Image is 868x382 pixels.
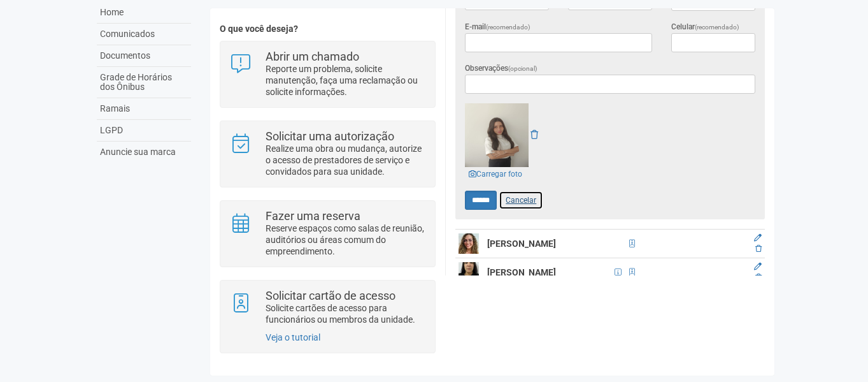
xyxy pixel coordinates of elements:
a: Abrir um chamado Reporte um problema, solicite manutenção, faça uma reclamação ou solicite inform... [230,51,425,98]
strong: Abrir um chamado [266,50,359,63]
h4: O que você deseja? [220,24,436,34]
a: Fazer uma reserva Reserve espaços como salas de reunião, auditórios ou áreas comum do empreendime... [230,210,425,257]
a: Solicitar cartão de acesso Solicite cartões de acesso para funcionários ou membros da unidade. [230,290,425,325]
span: (recomendado) [695,24,739,31]
p: Solicite cartões de acesso para funcionários ou membros da unidade. [266,302,425,325]
strong: Solicitar uma autorização [266,129,394,143]
a: Editar membro [754,262,762,271]
a: Cancelar [499,191,543,210]
strong: Fazer uma reserva [266,209,360,223]
a: Ramais [97,98,191,120]
a: Home [97,2,191,24]
a: Grade de Horários dos Ônibus [97,67,191,98]
p: Reporte um problema, solicite manutenção, faça uma reclamação ou solicite informações. [266,63,425,98]
span: (opcional) [508,65,537,72]
a: Comunicados [97,24,191,45]
label: E-mail [465,21,530,33]
img: user.png [459,262,479,283]
span: (recomendado) [486,24,530,31]
label: Observações [465,62,537,75]
img: user.png [459,233,479,254]
a: Anuncie sua marca [97,142,191,163]
a: Documentos [97,45,191,67]
strong: Solicitar cartão de acesso [266,289,395,302]
p: Realize uma obra ou mudança, autorize o acesso de prestadores de serviço e convidados para sua un... [266,143,425,177]
a: Solicitar uma autorização Realize uma obra ou mudança, autorize o acesso de prestadores de serviç... [230,131,425,177]
a: Excluir membro [755,273,762,282]
strong: [PERSON_NAME] [487,267,556,277]
a: Carregar foto [465,167,526,181]
a: Editar membro [754,233,762,242]
a: Veja o tutorial [266,332,320,342]
img: GetFile [465,103,529,167]
label: Celular [671,21,739,33]
p: Reserve espaços como salas de reunião, auditórios ou áreas comum do empreendimento. [266,223,425,257]
a: Remover [530,129,538,140]
a: LGPD [97,120,191,142]
a: Excluir membro [755,244,762,253]
strong: [PERSON_NAME] [487,239,556,249]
